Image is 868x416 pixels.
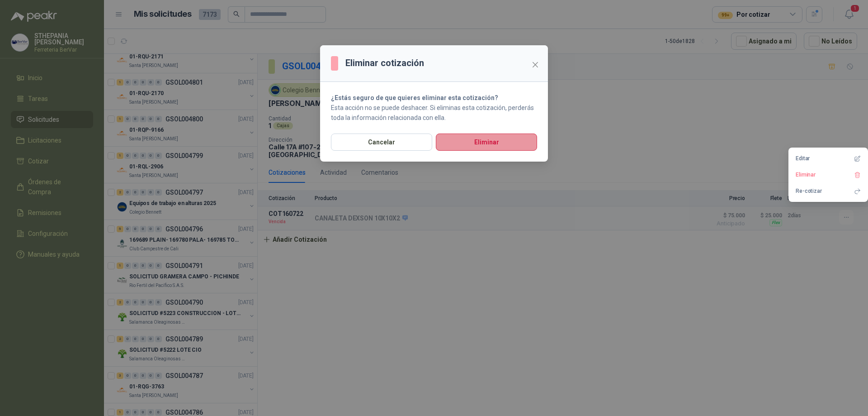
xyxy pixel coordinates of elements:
[331,94,498,101] strong: ¿Estás seguro de que quieres eliminar esta cotización?
[436,134,537,151] button: Eliminar
[331,103,537,123] p: Esta acción no se puede deshacer. Si eliminas esta cotización, perderás toda la información relac...
[532,61,539,68] span: close
[528,57,542,72] button: Close
[331,134,432,151] button: Cancelar
[345,56,424,70] h3: Eliminar cotización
